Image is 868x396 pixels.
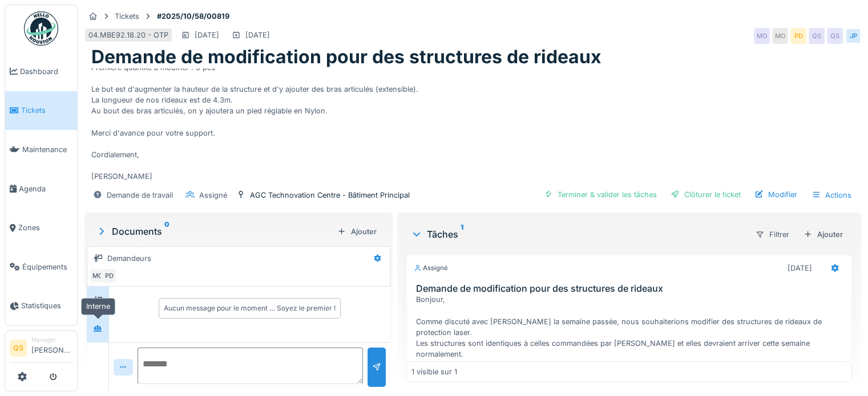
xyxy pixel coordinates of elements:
[788,263,812,273] div: [DATE]
[88,30,168,40] div: 04.MBE92.18.20 - OTP
[5,208,77,247] a: Zones
[91,68,854,182] div: Bonjour, Comme discuté avec [PERSON_NAME] la semaine passée, nous souhaiterions modifier des stru...
[152,11,234,22] strong: #2025/10/58/00819
[5,91,77,130] a: Tickets
[799,227,847,242] div: Ajouter
[10,340,27,357] li: QS
[101,268,117,284] div: PD
[22,144,72,155] span: Maintenance
[31,336,72,360] li: [PERSON_NAME]
[250,190,410,201] div: AGC Technovation Centre - Bâtiment Principal
[18,222,72,233] span: Zones
[461,227,463,241] sup: 1
[827,28,843,44] div: QS
[164,224,169,238] sup: 0
[164,303,336,313] div: Aucun message pour le moment … Soyez le premier !
[5,287,77,326] a: Statistiques
[21,105,72,116] span: Tickets
[5,169,77,209] a: Agenda
[416,283,847,294] h3: Demande de modification pour des structures de rideaux
[5,130,77,169] a: Maintenance
[411,227,746,241] div: Tâches
[20,66,72,77] span: Dashboard
[845,28,861,44] div: JP
[195,30,219,40] div: [DATE]
[90,268,106,284] div: MO
[790,28,806,44] div: PD
[539,187,661,202] div: Terminer & valider les tâches
[24,11,58,46] img: Badge_color-CXgf-gQk.svg
[809,28,825,44] div: QS
[199,190,227,201] div: Assigné
[5,247,77,287] a: Équipements
[115,11,139,22] div: Tickets
[750,187,802,202] div: Modifier
[411,366,457,377] div: 1 visible sur 1
[96,224,333,238] div: Documents
[750,226,794,243] div: Filtrer
[81,298,115,315] div: Interne
[414,263,448,273] div: Assigné
[107,190,173,201] div: Demande de travail
[19,183,72,194] span: Agenda
[666,187,745,202] div: Clôturer le ticket
[22,262,72,272] span: Équipements
[31,336,72,344] div: Manager
[10,336,72,363] a: QS Manager[PERSON_NAME]
[91,46,601,68] h1: Demande de modification pour des structures de rideaux
[806,187,857,203] div: Actions
[5,52,77,91] a: Dashboard
[333,224,381,239] div: Ajouter
[754,28,770,44] div: MO
[21,300,72,311] span: Statistiques
[245,30,270,40] div: [DATE]
[107,253,151,264] div: Demandeurs
[772,28,788,44] div: MO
